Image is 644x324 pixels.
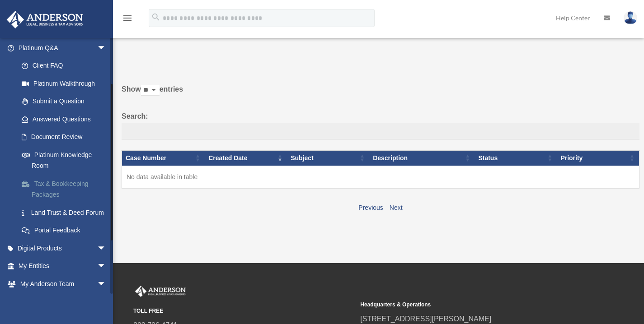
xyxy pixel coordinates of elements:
th: Subject: activate to sort column ascending [287,151,369,166]
th: Status: activate to sort column ascending [475,151,557,166]
label: Search: [122,110,639,140]
a: Submit a Question [13,93,120,111]
a: Digital Productsarrow_drop_down [6,239,120,257]
span: arrow_drop_down [97,239,115,258]
i: search [151,12,161,22]
img: Anderson Advisors Platinum Portal [133,286,188,297]
span: arrow_drop_down [97,39,115,57]
a: Land Trust & Deed Forum [13,204,120,222]
a: Portal Feedback [13,222,120,240]
small: Headquarters & Operations [360,300,581,310]
a: Platinum Q&Aarrow_drop_down [6,39,120,57]
a: Next [390,204,403,211]
th: Description: activate to sort column ascending [369,151,475,166]
a: My Entitiesarrow_drop_down [6,257,120,275]
span: arrow_drop_down [97,275,115,293]
a: My Documentsarrow_drop_down [6,293,120,311]
th: Created Date: activate to sort column ascending [205,151,287,166]
td: No data available in table [122,166,639,188]
a: Previous [358,204,383,211]
span: arrow_drop_down [97,293,115,311]
a: Client FAQ [13,57,120,75]
a: Platinum Knowledge Room [13,146,120,175]
a: [STREET_ADDRESS][PERSON_NAME] [360,315,491,323]
small: TOLL FREE [133,306,354,316]
th: Priority: activate to sort column ascending [557,151,639,166]
a: Answered Questions [13,110,115,128]
span: arrow_drop_down [97,257,115,276]
input: Search: [122,123,639,140]
i: menu [122,13,133,23]
a: My Anderson Teamarrow_drop_down [6,275,120,293]
a: menu [122,16,133,23]
a: Platinum Walkthrough [13,74,120,93]
th: Case Number: activate to sort column ascending [122,151,205,166]
a: Document Review [13,128,120,146]
a: Tax & Bookkeeping Packages [13,175,120,204]
label: Show entries [122,83,639,105]
img: Anderson Advisors Platinum Portal [4,11,86,28]
select: Showentries [141,85,160,96]
img: User Pic [624,11,637,24]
